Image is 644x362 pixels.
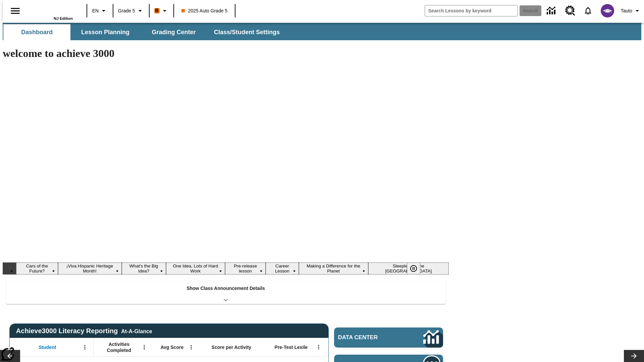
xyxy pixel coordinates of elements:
button: Slide 8 Sleepless in the Animal Kingdom [368,262,449,275]
div: At-A-Glance [121,327,152,335]
button: Slide 1 Cars of the Future? [16,262,58,275]
button: Open Menu [186,342,196,352]
a: Notifications [579,2,597,19]
span: EN [92,7,99,14]
button: Language: EN, Select a language [89,5,111,17]
img: avatar image [601,4,614,17]
span: Avg Score [160,344,183,350]
button: Slide 4 One Idea, Lots of Hard Work [166,262,225,275]
div: Home [29,2,73,20]
p: Show Class Announcement Details [186,285,265,292]
button: Grading Center [140,24,207,40]
span: Score per Activity [212,344,252,350]
span: Grade 5 [118,7,135,14]
button: Open Menu [80,342,90,352]
div: Pause [407,262,427,275]
span: NJ Edition [54,16,73,20]
div: SubNavbar [3,23,641,40]
a: Resource Center, Will open in new tab [561,2,579,20]
button: Open Menu [139,342,149,352]
button: Boost Class color is orange. Change class color [152,5,171,17]
button: Pause [407,262,420,275]
button: Profile/Settings [618,5,644,17]
span: Achieve3000 Literacy Reporting [16,327,152,335]
button: Slide 3 What's the Big Idea? [122,262,166,275]
span: Activities Completed [97,341,141,353]
span: B [155,6,159,15]
h1: welcome to achieve 3000 [3,47,449,60]
button: Class/Student Settings [209,24,285,40]
div: SubNavbar [3,24,286,40]
a: Home [29,3,73,16]
span: Pre-Test Lexile [275,344,308,350]
button: Select a new avatar [597,2,618,19]
span: Tauto [621,7,632,14]
input: search field [425,5,518,16]
button: Grade: Grade 5, Select a grade [115,5,147,17]
button: Lesson carousel, Next [624,350,644,362]
span: Student [39,344,56,350]
a: Data Center [543,2,561,20]
button: Lesson Planning [72,24,139,40]
button: Slide 7 Making a Difference for the Planet [299,262,368,275]
a: Data Center [334,327,443,348]
span: Data Center [338,334,401,341]
span: 2025 Auto Grade 5 [181,7,228,14]
button: Slide 2 ¡Viva Hispanic Heritage Month! [58,262,122,275]
div: Show Class Announcement Details [6,281,445,304]
button: Open Menu [314,342,324,352]
button: Dashboard [3,24,70,40]
button: Slide 5 Pre-release lesson [225,262,266,275]
button: Slide 6 Career Lesson [266,262,299,275]
button: Open side menu [5,1,25,21]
